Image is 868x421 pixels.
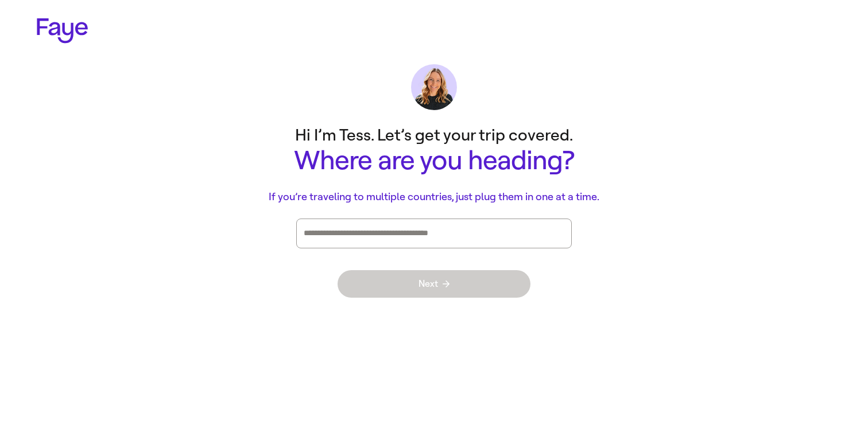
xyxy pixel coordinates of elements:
p: If you’re traveling to multiple countries, just plug them in one at a time. [204,189,664,205]
button: Next [338,270,530,298]
h1: Where are you heading? [204,146,664,176]
div: Press enter after you type each destination [304,219,564,248]
span: Next [418,279,449,289]
p: Hi I’m Tess. Let’s get your trip covered. [204,124,664,146]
